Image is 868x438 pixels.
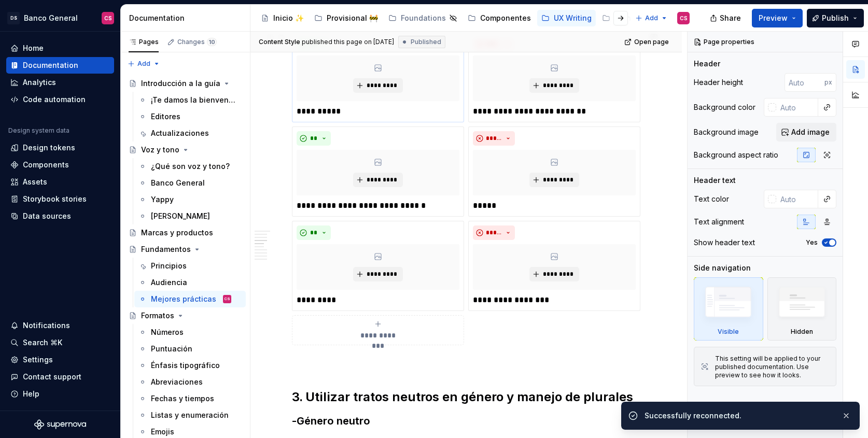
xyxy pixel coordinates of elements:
[554,13,592,23] div: UX Writing
[720,13,741,23] span: Share
[6,369,114,385] button: Contact support
[6,386,114,402] button: Help
[134,108,246,125] a: Editores
[752,9,803,27] button: Preview
[151,344,192,354] div: Puntuación
[2,7,118,29] button: DSBanco GeneralCS
[6,208,114,224] a: Data sources
[134,92,246,108] a: ¡Te damos la bienvenida! 🚀
[259,38,300,46] span: Content Style
[134,274,246,291] a: Audiencia
[645,14,658,22] span: Add
[822,13,849,23] span: Publish
[23,160,69,170] div: Components
[694,217,744,227] div: Text alignment
[124,56,163,71] button: Add
[34,419,86,430] a: Supernova Logo
[537,10,596,26] a: UX Writing
[807,9,864,27] button: Publish
[806,238,818,247] label: Yes
[705,9,748,27] button: Share
[292,389,640,405] h2: 3. Utilizar tratos neutros en género y manejo de plurales
[6,157,114,173] a: Components
[694,277,763,341] div: Visible
[141,145,179,155] div: Voz y tono
[134,208,246,224] a: [PERSON_NAME]
[134,374,246,390] a: Abreviaciones
[151,277,187,288] div: Audiencia
[151,95,236,105] div: ¡Te damos la bienvenida! 🚀
[134,324,246,341] a: Números
[23,372,81,382] div: Contact support
[124,307,246,324] a: Formatos
[411,38,441,46] span: Published
[776,123,836,142] button: Add image
[480,13,531,23] div: Componentes
[23,43,44,53] div: Home
[134,175,246,191] a: Banco General
[694,263,751,273] div: Side navigation
[6,174,114,190] a: Assets
[310,10,382,26] a: Provisional 🚧
[776,190,818,208] input: Auto
[124,75,246,92] a: Introducción a la guía
[384,10,461,26] a: Foundations
[23,337,62,348] div: Search ⌘K
[141,78,220,89] div: Introducción a la guía
[151,377,203,387] div: Abreviaciones
[134,191,246,208] a: Yappy
[151,261,187,271] div: Principios
[124,224,246,241] a: Marcas y productos
[23,211,71,221] div: Data sources
[23,143,75,153] div: Design tokens
[151,327,184,337] div: Números
[124,241,246,258] a: Fundamentos
[257,10,308,26] a: Inicio ✨
[632,11,671,25] button: Add
[759,13,788,23] span: Preview
[151,111,180,122] div: Editores
[715,355,830,379] div: This setting will be applied to your published documentation. Use preview to see how it looks.
[151,410,229,420] div: Listas y enumeración
[151,161,230,172] div: ¿Qué son voz y tono?
[401,13,446,23] div: Foundations
[273,13,304,23] div: Inicio ✨
[225,294,230,304] div: CS
[694,194,729,204] div: Text color
[6,139,114,156] a: Design tokens
[791,127,830,137] span: Add image
[177,38,217,46] div: Changes
[694,175,736,186] div: Header text
[6,334,114,351] button: Search ⌘K
[6,74,114,91] a: Analytics
[302,38,394,46] div: published this page on [DATE]
[292,414,640,428] h3: -Género neutro
[141,310,174,321] div: Formatos
[134,291,246,307] a: Mejores prácticasCS
[141,228,213,238] div: Marcas y productos
[621,35,674,49] a: Open page
[6,191,114,207] a: Storybook stories
[141,244,191,255] div: Fundamentos
[23,320,70,331] div: Notifications
[151,294,216,304] div: Mejores prácticas
[824,78,832,87] p: px
[6,91,114,108] a: Code automation
[23,60,78,70] div: Documentation
[23,94,86,105] div: Code automation
[694,150,778,160] div: Background aspect ratio
[23,389,39,399] div: Help
[207,38,217,46] span: 10
[645,411,833,421] div: Successfully reconnected.
[327,13,378,23] div: Provisional 🚧
[134,158,246,175] a: ¿Qué son voz y tono?
[8,126,69,135] div: Design system data
[129,38,159,46] div: Pages
[6,40,114,56] a: Home
[6,317,114,334] button: Notifications
[694,77,743,88] div: Header height
[151,393,214,404] div: Fechas y tiempos
[151,427,174,437] div: Emojis
[6,351,114,368] a: Settings
[151,360,220,371] div: Énfasis tipográfico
